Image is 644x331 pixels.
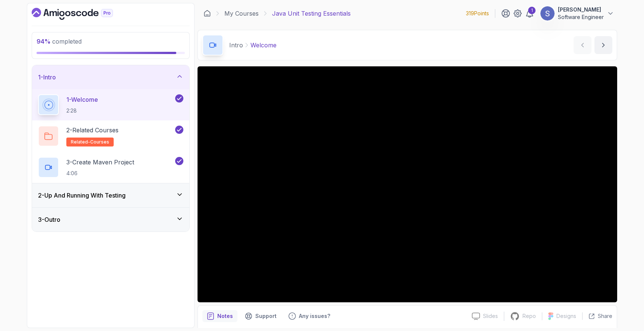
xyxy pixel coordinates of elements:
[556,312,576,320] p: Designs
[528,7,536,14] div: 1
[558,6,604,13] p: [PERSON_NAME]
[598,312,612,320] p: Share
[66,126,119,135] p: 2 - Related Courses
[582,312,612,320] button: Share
[483,312,498,320] p: Slides
[71,139,109,145] span: related-courses
[198,66,617,302] iframe: 1 - Hi
[502,166,637,297] iframe: chat widget
[32,65,189,89] button: 1-Intro
[66,170,134,177] p: 4:06
[466,10,489,17] p: 319 Points
[255,312,277,320] p: Support
[299,312,330,320] p: Any issues?
[203,10,211,17] a: Dashboard
[574,36,591,54] button: previous content
[38,94,183,115] button: 1-Welcome2:28
[525,9,534,18] a: 1
[217,312,233,320] p: Notes
[202,310,237,322] button: notes button
[540,6,614,21] button: user profile image[PERSON_NAME]Software Engineer
[594,36,612,54] button: next content
[229,41,243,50] p: Intro
[523,312,536,320] p: Repo
[38,157,183,178] button: 3-Create Maven Project4:06
[38,126,183,146] button: 2-Related Coursesrelated-courses
[224,9,259,18] a: My Courses
[66,107,98,114] p: 2:28
[37,38,51,45] span: 94 %
[613,301,637,324] iframe: chat widget
[272,9,351,18] p: Java Unit Testing Essentials
[38,215,60,224] h3: 3 - Outro
[66,158,134,167] p: 3 - Create Maven Project
[38,73,56,82] h3: 1 - Intro
[32,8,130,20] a: Dashboard
[558,13,604,21] p: Software Engineer
[32,208,189,231] button: 3-Outro
[250,41,277,50] p: Welcome
[32,183,189,207] button: 2-Up And Running With Testing
[284,310,335,322] button: Feedback button
[66,95,98,104] p: 1 - Welcome
[240,310,281,322] button: Support button
[540,6,555,21] img: user profile image
[37,38,82,45] span: completed
[38,191,126,200] h3: 2 - Up And Running With Testing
